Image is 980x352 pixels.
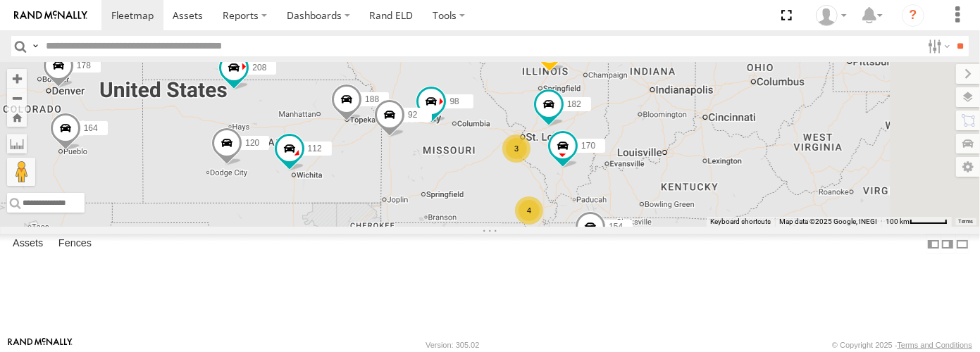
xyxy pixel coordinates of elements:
div: Butch Tucker [811,5,852,26]
button: Keyboard shortcuts [710,217,771,227]
a: Terms [959,219,974,225]
label: Dock Summary Table to the Right [941,234,955,254]
label: Dock Summary Table to the Left [926,234,941,254]
span: 100 km [886,218,910,225]
button: Map Scale: 100 km per 50 pixels [881,217,952,227]
div: Version: 305.02 [426,341,479,349]
span: 188 [365,94,379,104]
button: Drag Pegman onto the map to open Street View [7,158,35,186]
div: 4 [515,196,543,225]
i: ? [902,4,924,27]
div: © Copyright 2025 - [832,341,972,349]
span: 92 [408,110,417,120]
span: 120 [245,139,259,149]
button: Zoom in [7,69,27,88]
span: 154 [609,222,623,232]
span: 208 [252,63,266,73]
button: Zoom Home [7,108,27,127]
img: rand-logo.svg [14,11,87,20]
label: Measure [7,134,27,153]
a: Visit our Website [8,338,73,352]
label: Assets [6,234,50,254]
label: Map Settings [956,157,980,177]
span: 170 [581,141,595,151]
span: 178 [76,61,90,70]
span: Map data ©2025 Google, INEGI [779,218,877,225]
span: 112 [307,144,321,153]
label: Fences [51,234,99,254]
span: 98 [449,96,459,106]
button: Zoom out [7,88,27,108]
span: 182 [566,99,581,109]
div: 3 [502,134,531,163]
label: Search Filter Options [922,36,953,56]
span: 164 [83,124,97,134]
a: Terms and Conditions [898,341,972,349]
label: Hide Summary Table [955,234,969,254]
label: Search Query [30,36,41,56]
